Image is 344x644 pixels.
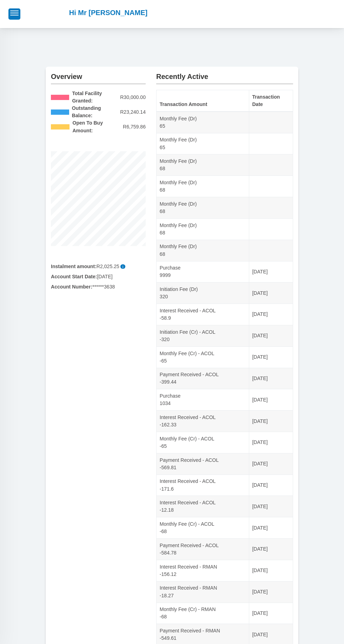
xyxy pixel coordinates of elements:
th: Transaction Amount [157,90,249,112]
td: Interest Received - ACOL -171.6 [157,474,249,496]
td: Payment Received - ACOL -569.81 [157,453,249,474]
td: Monthly Fee (Dr) 68 [157,240,249,261]
td: [DATE] [249,411,293,432]
span: R30,000.00 [120,94,146,101]
td: [DATE] [249,389,293,411]
td: Interest Received - RMAN -156.12 [157,560,249,581]
b: Open To Buy Amount: [72,119,119,134]
td: [DATE] [249,603,293,624]
td: Payment Received - ACOL -584.78 [157,539,249,560]
div: R2,025.25 [51,263,146,270]
td: [DATE] [249,325,293,346]
td: Monthly Fee (Cr) - ACOL -65 [157,346,249,368]
h2: Hi Mr [PERSON_NAME] [69,8,147,17]
td: [DATE] [249,517,293,539]
td: [DATE] [249,496,293,517]
td: Monthly Fee (Cr) - ACOL -65 [157,432,249,453]
td: Monthly Fee (Cr) - ACOL -68 [157,517,249,539]
td: [DATE] [249,581,293,603]
span: R6,759.86 [123,123,146,131]
td: Monthly Fee (Dr) 68 [157,197,249,219]
td: Monthly Fee (Dr) 65 [157,133,249,154]
h2: Overview [51,67,146,81]
td: [DATE] [249,560,293,581]
td: [DATE] [249,261,293,283]
b: Outstanding Balance: [72,105,116,119]
td: [DATE] [249,304,293,325]
td: [DATE] [249,539,293,560]
h2: Recently Active [156,67,293,81]
td: Monthly Fee (Dr) 65 [157,112,249,133]
td: Monthly Fee (Cr) - RMAN -68 [157,603,249,624]
td: [DATE] [249,474,293,496]
td: [DATE] [249,432,293,453]
td: Payment Received - ACOL -399.44 [157,368,249,389]
td: [DATE] [249,283,293,304]
td: Monthly Fee (Dr) 68 [157,154,249,176]
td: Monthly Fee (Dr) 68 [157,176,249,197]
b: Total Facility Granted: [72,90,117,105]
b: Account Start Date: [51,274,97,279]
span: i [120,264,126,269]
span: R23,240.14 [120,108,146,116]
td: Interest Received - ACOL -12.18 [157,496,249,517]
td: Interest Received - ACOL -58.9 [157,304,249,325]
td: [DATE] [249,346,293,368]
td: Interest Received - ACOL -162.33 [157,411,249,432]
td: Purchase 1034 [157,389,249,411]
td: Initiation Fee (Cr) - ACOL -320 [157,325,249,346]
th: Transaction Date [249,90,293,112]
td: Interest Received - RMAN -18.27 [157,581,249,603]
b: Account Number: [51,284,92,290]
td: [DATE] [249,453,293,474]
td: Monthly Fee (Dr) 68 [157,218,249,240]
td: Initiation Fee (Dr) 320 [157,283,249,304]
b: Instalment amount: [51,264,97,269]
td: Purchase 9999 [157,261,249,283]
td: [DATE] [249,368,293,389]
div: [DATE] [46,273,151,280]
